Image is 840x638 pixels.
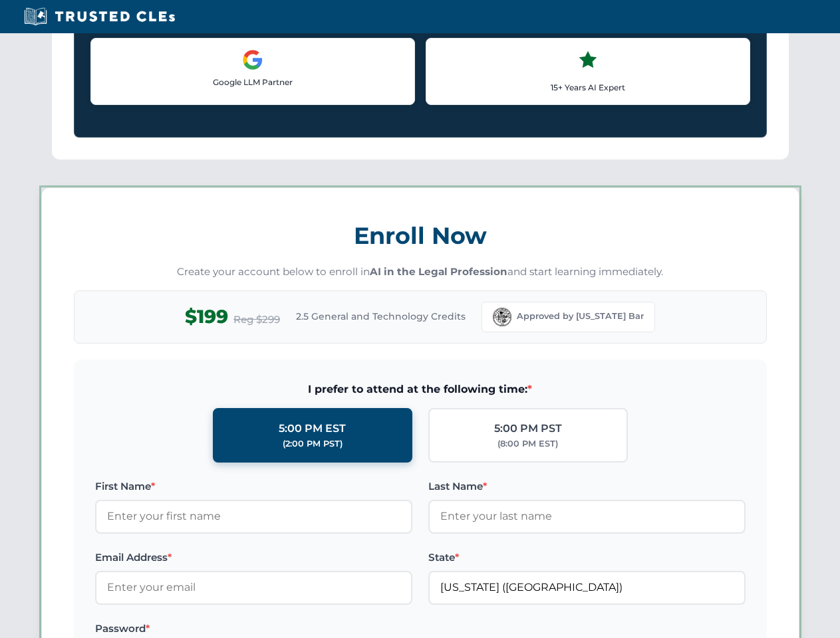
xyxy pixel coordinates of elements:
p: Google LLM Partner [102,76,404,88]
span: Approved by [US_STATE] Bar [517,310,644,323]
div: 5:00 PM PST [494,420,562,437]
div: (8:00 PM EST) [497,437,558,451]
label: Password [95,621,412,637]
h3: Enroll Now [74,215,767,257]
img: Florida Bar [493,308,511,326]
div: (2:00 PM PST) [283,437,343,451]
span: $199 [185,302,228,332]
img: Trusted CLEs [20,7,179,27]
label: Email Address [95,550,412,566]
div: 5:00 PM EST [279,420,346,437]
input: Enter your email [95,571,412,604]
label: First Name [95,478,412,494]
input: Florida (FL) [428,571,746,604]
input: Enter your last name [428,500,746,533]
span: Reg $299 [233,312,280,328]
p: 15+ Years AI Expert [437,81,739,94]
span: I prefer to attend at the following time: [95,381,746,398]
strong: AI in the Legal Profession [370,265,507,278]
img: Google [242,49,263,70]
p: Create your account below to enroll in and start learning immediately. [74,265,767,280]
span: 2.5 General and Technology Credits [296,309,466,324]
input: Enter your first name [95,500,412,533]
label: Last Name [428,478,746,494]
label: State [428,550,746,566]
